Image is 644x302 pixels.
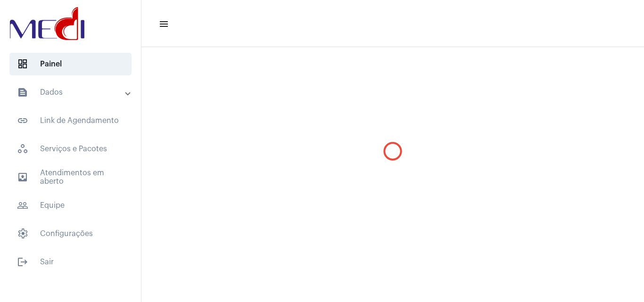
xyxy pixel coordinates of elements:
[17,171,28,183] mat-icon: sidenav icon
[17,87,28,98] mat-icon: sidenav icon
[17,87,126,98] mat-panel-title: Dados
[9,194,132,217] span: Equipe
[17,143,28,155] span: sidenav icon
[17,115,28,126] mat-icon: sidenav icon
[6,81,141,104] mat-expansion-panel-header: sidenav iconDados
[9,109,132,132] span: Link de Agendamento
[17,228,28,239] span: sidenav icon
[9,138,132,160] span: Serviços e Pacotes
[9,222,132,245] span: Configurações
[17,256,28,268] mat-icon: sidenav icon
[8,5,87,42] img: d3a1b5fa-500b-b90f-5a1c-719c20e9830b.png
[17,58,28,70] span: sidenav icon
[9,53,132,75] span: Painel
[17,200,28,211] mat-icon: sidenav icon
[9,166,132,188] span: Atendimentos em aberto
[158,18,168,30] mat-icon: sidenav icon
[9,251,132,273] span: Sair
